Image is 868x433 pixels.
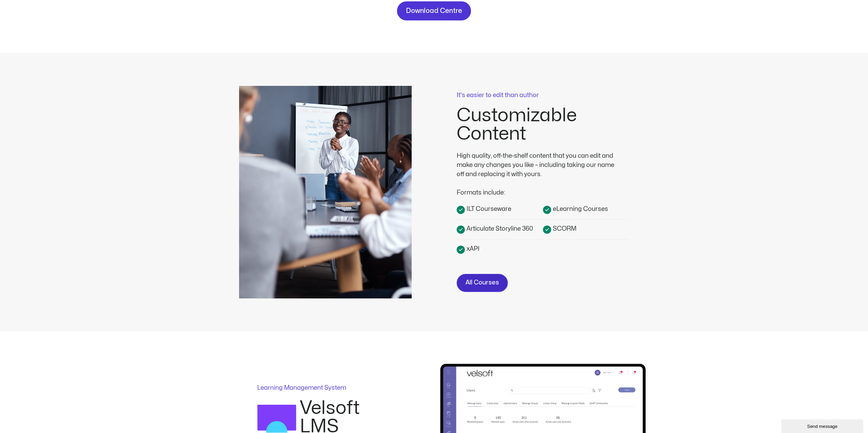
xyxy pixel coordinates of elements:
span: Download Centre [406,5,462,16]
a: SCORM [543,224,629,234]
a: All Courses [457,274,508,292]
span: xAPI [465,244,480,253]
span: ILT Courseware [465,204,511,214]
h2: Customizable Content [457,106,629,143]
a: Articulate Storyline 360 [457,224,543,234]
span: All Courses [466,278,499,288]
span: Articulate Storyline 360 [465,224,533,233]
p: It's easier to edit than author [457,92,629,98]
span: eLearning Courses [551,204,608,214]
div: High quality, off-the-shelf content that you can edit and make any changes you like – including t... [457,151,620,179]
a: Download Centre [397,1,471,20]
span: SCORM [551,224,576,233]
div: Formats include: [457,179,620,197]
img: Instructor presenting employee training courseware [239,86,412,298]
a: ILT Courseware [457,204,543,214]
iframe: chat widget [781,418,865,433]
p: Learning Management System [257,385,394,391]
